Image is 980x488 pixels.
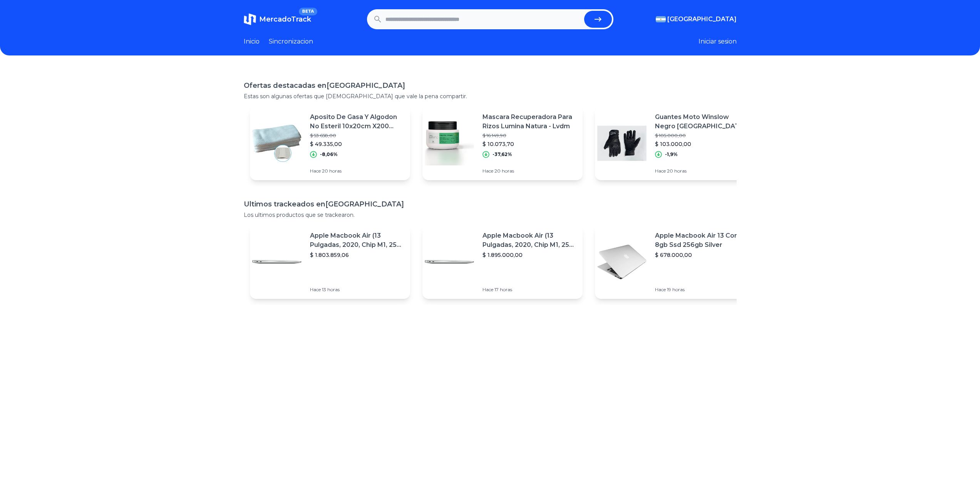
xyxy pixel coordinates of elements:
[656,15,737,24] button: [GEOGRAPHIC_DATA]
[422,116,476,170] img: Featured image
[244,37,260,46] a: Inicio
[244,199,737,210] h1: Ultimos trackeados en [GEOGRAPHIC_DATA]
[595,116,649,170] img: Featured image
[259,15,311,23] span: MercadoTrack
[310,140,404,148] p: $ 49.335,00
[655,112,749,131] p: Guantes Moto Winslow Negro [GEOGRAPHIC_DATA] Talle S
[310,168,404,174] p: Hace 20 horas
[250,116,304,170] img: Featured image
[482,132,576,139] p: $ 16.149,90
[244,92,737,100] p: Estas son algunas ofertas que [DEMOGRAPHIC_DATA] que vale la pena compartir.
[482,251,576,259] p: $ 1.895.000,00
[482,287,576,293] p: Hace 17 horas
[665,151,678,158] p: -1,9%
[699,37,737,46] button: Iniciar sesion
[482,231,576,250] p: Apple Macbook Air (13 Pulgadas, 2020, Chip M1, 256 Gb De Ssd, 8 Gb De Ram) - Plata
[595,106,755,180] a: Featured imageGuantes Moto Winslow Negro [GEOGRAPHIC_DATA] Talle S$ 105.000,00$ 103.000,00-1,9%Ha...
[299,8,317,15] span: BETA
[250,235,304,289] img: Featured image
[595,225,755,299] a: Featured imageApple Macbook Air 13 Core I5 8gb Ssd 256gb Silver$ 678.000,00Hace 19 horas
[250,106,410,180] a: Featured imageAposito De Gasa Y Algodon No Esteril 10x20cm X200 Unidades$ 53.658,00$ 49.335,00-8,...
[655,251,749,259] p: $ 678.000,00
[422,235,476,289] img: Featured image
[422,106,583,180] a: Featured imageMascara Recuperadora Para Rizos Lumina Natura - Lvdm$ 16.149,90$ 10.073,70-37,62%Ha...
[250,225,410,299] a: Featured imageApple Macbook Air (13 Pulgadas, 2020, Chip M1, 256 Gb De Ssd, 8 Gb De Ram) - Plata$...
[482,140,576,148] p: $ 10.073,70
[655,287,749,293] p: Hace 19 horas
[667,15,737,24] span: [GEOGRAPHIC_DATA]
[656,16,666,22] img: Argentina
[244,13,256,25] img: MercadoTrack
[493,151,512,158] p: -37,62%
[310,251,404,259] p: $ 1.803.859,06
[310,231,404,250] p: Apple Macbook Air (13 Pulgadas, 2020, Chip M1, 256 Gb De Ssd, 8 Gb De Ram) - Plata
[422,225,583,299] a: Featured imageApple Macbook Air (13 Pulgadas, 2020, Chip M1, 256 Gb De Ssd, 8 Gb De Ram) - Plata$...
[244,211,737,219] p: Los ultimos productos que se trackearon.
[482,168,576,174] p: Hace 20 horas
[320,151,338,158] p: -8,06%
[310,132,404,139] p: $ 53.658,00
[310,287,404,293] p: Hace 13 horas
[655,231,749,250] p: Apple Macbook Air 13 Core I5 8gb Ssd 256gb Silver
[655,132,749,139] p: $ 105.000,00
[244,80,737,91] h1: Ofertas destacadas en [GEOGRAPHIC_DATA]
[269,37,313,46] a: Sincronizacion
[655,140,749,148] p: $ 103.000,00
[595,235,649,289] img: Featured image
[310,112,404,131] p: Aposito De Gasa Y Algodon No Esteril 10x20cm X200 Unidades
[482,112,576,131] p: Mascara Recuperadora Para Rizos Lumina Natura - Lvdm
[655,168,749,174] p: Hace 20 horas
[244,13,311,25] a: MercadoTrackBETA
